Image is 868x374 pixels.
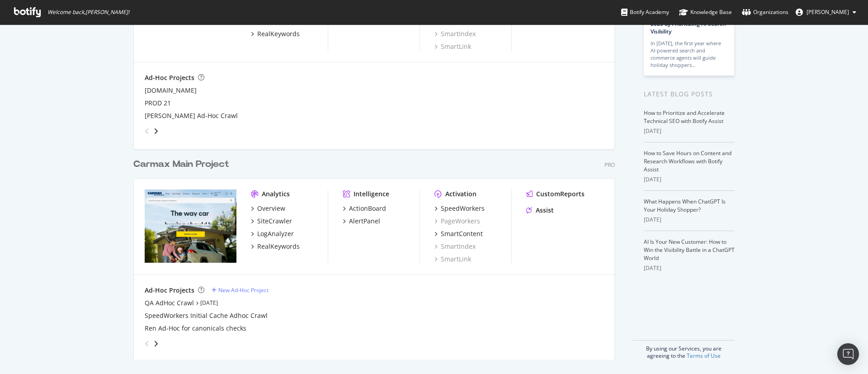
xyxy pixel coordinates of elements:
div: In [DATE], the first year where AI-powered search and commerce agents will guide holiday shoppers… [651,40,727,69]
a: What Happens When ChatGPT Is Your Holiday Shopper? [644,198,726,213]
a: [PERSON_NAME] Ad-Hoc Crawl [145,111,238,120]
a: How to Save Hours on Content and Research Workflows with Botify Assist [644,149,731,173]
a: New Ad-Hoc Project [212,286,269,294]
div: angle-left [141,336,153,351]
div: Latest Blog Posts [644,89,735,99]
div: New Ad-Hoc Project [218,286,269,294]
a: PROD 21 [145,99,171,108]
a: CustomReports [526,189,585,199]
div: SmartContent [441,229,483,238]
a: SmartContent [434,229,483,238]
div: Pro [604,161,615,169]
a: SmartLink [434,255,471,264]
div: angle-right [153,127,159,136]
div: Ad-Hoc Projects [145,73,194,82]
a: SiteCrawler [251,217,292,226]
div: AlertPanel [349,217,380,226]
a: Terms of Use [687,352,721,360]
a: Assist [526,206,554,215]
a: How to Prioritize and Accelerate Technical SEO with Botify Assist [644,109,725,125]
div: Assist [536,206,554,215]
a: AI Is Your New Customer: How to Win the Visibility Battle in a ChatGPT World [644,238,735,262]
div: Overview [257,204,285,213]
div: Open Intercom Messenger [837,343,859,365]
div: By using our Services, you are agreeing to the [632,340,735,360]
a: QA AdHoc Crawl [145,298,194,308]
a: ActionBoard [343,204,386,213]
a: [DOMAIN_NAME] [145,86,197,95]
a: SmartLink [434,42,471,51]
a: RealKeywords [251,29,300,38]
a: AlertPanel [343,217,380,226]
a: SpeedWorkers [434,204,485,213]
div: Organizations [742,8,788,17]
a: SmartIndex [434,242,476,251]
div: Knowledge Base [679,8,732,17]
a: SpeedWorkers Initial Cache Adhoc Crawl [145,311,268,320]
div: SiteCrawler [257,217,292,226]
div: Botify Academy [621,8,669,17]
a: SmartIndex [434,29,476,38]
div: Analytics [262,189,290,199]
a: Prepare for [DATE][DATE] 2025 by Prioritizing AI Search Visibility [651,12,726,35]
div: [DATE] [644,127,735,135]
a: Ren Ad-Hoc for canonicals checks [145,324,246,333]
a: RealKeywords [251,242,300,251]
div: LogAnalyzer [257,229,294,238]
div: angle-left [141,124,153,138]
div: Carmax Main Project [133,158,229,171]
div: CustomReports [536,189,585,199]
a: Carmax Main Project [133,158,233,171]
div: ActionBoard [349,204,386,213]
div: [DATE] [644,175,735,184]
img: carmax.com [145,189,236,263]
a: Overview [251,204,285,213]
a: LogAnalyzer [251,229,294,238]
span: Welcome back, [PERSON_NAME] ! [47,9,129,16]
div: RealKeywords [257,29,300,38]
a: [DATE] [200,299,218,307]
div: [DATE] [644,264,735,272]
div: Activation [445,189,476,199]
div: Ad-Hoc Projects [145,286,194,295]
div: SpeedWorkers [441,204,485,213]
a: PageWorkers [434,217,480,226]
div: RealKeywords [257,242,300,251]
div: Intelligence [354,189,389,199]
span: claudia lima [807,8,849,16]
button: [PERSON_NAME] [788,5,863,19]
div: [DATE] [644,216,735,224]
div: angle-right [153,339,159,348]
